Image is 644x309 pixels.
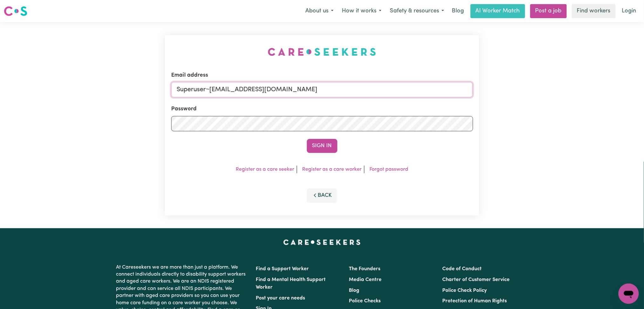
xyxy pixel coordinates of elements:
[442,299,507,304] a: Protection of Human Rights
[302,167,362,172] a: Register as a care worker
[442,266,482,271] a: Code of Conduct
[530,4,567,18] a: Post a job
[301,4,338,18] button: About us
[386,4,448,18] button: Safety & resources
[349,288,360,293] a: Blog
[256,266,309,271] a: Find a Support Worker
[4,5,27,17] img: Careseekers logo
[442,288,487,293] a: Police Check Policy
[338,4,386,18] button: How it works
[236,167,294,172] a: Register as a care seeker
[349,277,382,282] a: Media Centre
[256,296,305,301] a: Post your care needs
[171,105,197,113] label: Password
[349,266,381,271] a: The Founders
[618,4,640,18] a: Login
[619,284,639,304] iframe: Button to launch messaging window
[283,240,361,245] a: Careseekers home page
[256,277,326,290] a: Find a Mental Health Support Worker
[307,189,337,203] button: Back
[471,4,525,18] a: AI Worker Match
[572,4,616,18] a: Find workers
[349,299,381,304] a: Police Checks
[171,82,473,97] input: Email address
[369,167,408,172] a: Forgot password
[4,4,27,18] a: Careseekers logo
[171,71,208,79] label: Email address
[307,139,337,153] button: Sign In
[448,4,468,18] a: Blog
[442,277,510,282] a: Charter of Customer Service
